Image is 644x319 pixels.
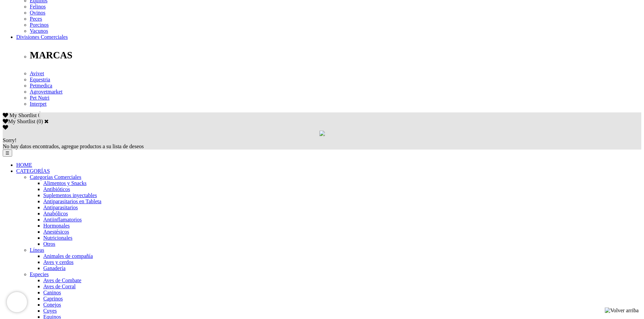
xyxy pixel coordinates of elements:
a: Anabólicos [43,211,68,216]
a: Cerrar [44,118,49,124]
a: Especies [30,271,49,277]
a: Peces [30,16,42,22]
a: Vacunos [30,28,48,34]
a: Líneas [30,247,44,253]
a: Animales de compañía [43,253,93,259]
button: ☰ [3,150,12,157]
a: Felinos [30,4,46,9]
a: Petmedica [30,83,52,88]
a: Cuyes [43,308,57,314]
a: Otros [43,241,55,247]
a: Nutricionales [43,235,72,241]
a: Aves de Corral [43,284,76,289]
a: Anestésicos [43,229,69,235]
a: Hormonales [43,223,70,229]
a: Categorías Comerciales [30,174,81,180]
a: Interpet [30,101,47,107]
img: loading.gif [319,131,325,136]
div: No hay datos encontrados, agregue productos a su lista de deseos [3,137,641,150]
a: Porcinos [30,22,49,28]
label: 0 [39,118,41,124]
iframe: Brevo live chat [7,292,27,312]
a: CATEGORÍAS [16,168,50,174]
a: Avivet [30,71,44,76]
a: Suplementos inyectables [43,192,97,198]
a: Antiparasitarios [43,205,78,210]
a: Caninos [43,290,61,295]
a: Agrovetmarket [30,89,63,95]
span: ( ) [37,118,43,124]
img: Volver arriba [605,308,639,314]
label: My Shortlist [3,118,35,124]
a: Antiparasitarios en Tableta [43,198,101,204]
a: Divisiones Comerciales [16,34,68,40]
a: Pet Nutri [30,95,49,101]
span: My Shortlist [9,112,37,118]
p: MARCAS [30,50,641,61]
a: Antibióticos [43,186,70,192]
a: Conejos [43,302,61,308]
a: Antiinflamatorios [43,217,82,222]
span: Sorry! [3,137,17,143]
a: Equestria [30,77,50,82]
span: 0 [38,112,41,118]
a: Aves de Combate [43,277,81,283]
a: HOME [16,162,32,168]
a: Caprinos [43,296,63,301]
a: Ovinos [30,10,45,16]
a: Alimentos y Snacks [43,180,87,186]
a: Aves y cerdos [43,259,73,265]
a: Ganadería [43,265,66,271]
